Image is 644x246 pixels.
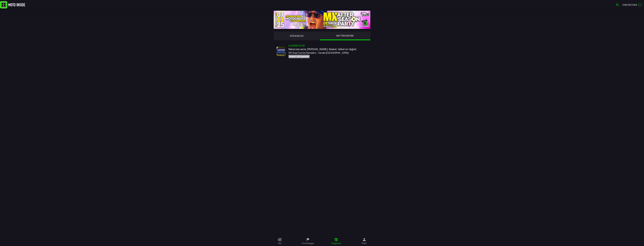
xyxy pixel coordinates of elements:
[362,242,367,245] ion-label: Profil
[614,2,621,8] a: search
[334,238,338,241] ion-icon: calendar
[621,2,643,8] a: Eincheckenqr scanner
[331,242,341,245] ion-label: Ereignisse
[362,238,366,241] ion-icon: person
[623,3,637,7] span: Einchecken
[306,238,310,241] ion-icon: flag
[302,242,314,245] ion-label: Einrichtungen
[276,47,286,56] img: YKryizFKRxiD05lDWpv2fgsSUD3Y6Y0SXhQtHQf9.jpg
[274,32,320,40] ion-segment-button: EREIGNISSE
[274,42,370,61] a: So [DATE] 07:30Maiscross serie: [PERSON_NAME], Boekel, Volkel en VeghelOff-Road Club De Peelrijde...
[278,238,282,241] ion-icon: paper
[274,11,370,29] img: yS2mQ5x6lEcu9W3BfYyVKNTZoCZvkN0rRC6TzDTC.jpg
[278,242,281,245] ion-label: Info
[320,32,370,40] ion-segment-button: WETTBEWERBE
